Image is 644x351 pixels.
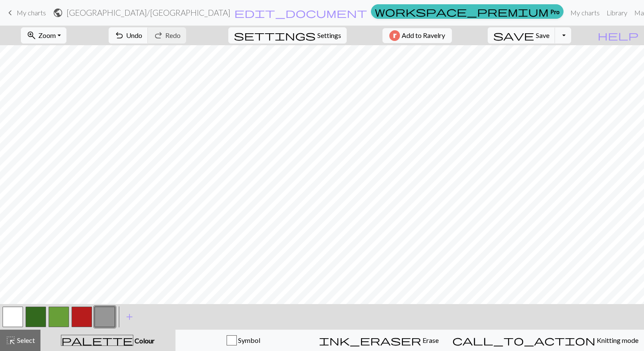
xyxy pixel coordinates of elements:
[21,27,66,44] button: Zoom
[493,29,534,41] span: save
[66,8,230,17] h2: [GEOGRAPHIC_DATA] / [GEOGRAPHIC_DATA]
[234,30,316,41] i: Settings
[26,29,37,41] span: zoom_in
[488,27,555,44] button: Save
[40,330,175,351] button: Colour
[421,336,439,344] span: Erase
[371,4,563,19] a: Pro
[375,6,549,17] span: workspace_premium
[234,29,316,41] span: settings
[311,330,447,351] button: Erase
[536,31,549,39] span: Save
[17,9,46,17] span: My charts
[38,31,56,39] span: Zoom
[595,336,638,344] span: Knitting mode
[5,6,46,20] a: My charts
[598,29,638,41] span: help
[317,30,341,41] span: Settings
[109,27,148,44] button: Undo
[319,334,421,346] span: ink_eraser
[452,334,595,346] span: call_to_action
[382,28,452,43] button: Add to Ravelry
[126,31,142,39] span: Undo
[114,29,124,41] span: undo
[133,336,155,345] span: Colour
[6,334,16,346] span: highlight_alt
[447,330,644,351] button: Knitting mode
[53,7,63,19] span: public
[228,27,347,44] button: SettingsSettings
[234,7,367,19] span: edit_document
[567,4,603,21] a: My charts
[61,334,133,346] span: palette
[603,4,631,21] a: Library
[389,30,400,41] img: Ravelry
[124,311,135,323] span: add
[175,330,311,351] button: Symbol
[16,336,35,344] span: Select
[402,30,445,41] span: Add to Ravelry
[237,336,260,344] span: Symbol
[5,7,15,19] span: keyboard_arrow_left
